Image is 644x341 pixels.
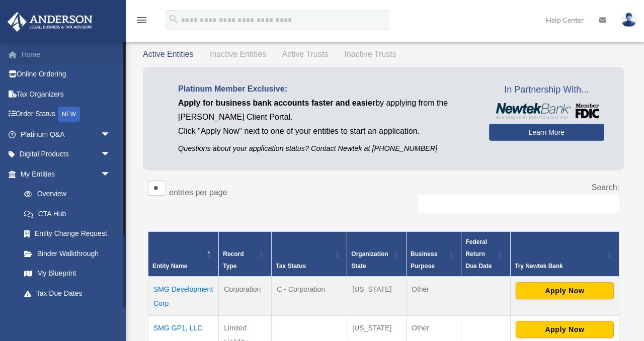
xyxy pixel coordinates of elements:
[515,260,604,272] div: Try Newtek Bank
[101,303,121,324] span: arrow_drop_down
[219,277,272,316] td: Corporation
[178,99,375,107] span: Apply for business bank accounts faster and easier
[5,12,96,32] img: Anderson Advisors Platinum Portal
[178,82,474,96] p: Platinum Member Exclusive:
[510,232,619,277] th: Try Newtek Bank : Activate to sort
[516,282,614,299] button: Apply Now
[223,250,244,270] span: Record Type
[272,232,347,277] th: Tax Status: Activate to sort
[178,96,474,124] p: by applying from the [PERSON_NAME] Client Portal.
[282,50,329,58] span: Active Trusts
[14,204,121,224] a: CTA Hub
[489,124,604,141] a: Learn More
[407,277,461,316] td: Other
[7,124,126,144] a: Platinum Q&Aarrow_drop_down
[347,277,407,316] td: [US_STATE]
[489,82,604,98] span: In Partnership With...
[178,124,474,138] p: Click "Apply Now" next to one of your entities to start an application.
[14,283,121,303] a: Tax Due Dates
[276,263,306,270] span: Tax Status
[101,144,121,165] span: arrow_drop_down
[465,238,492,270] span: Federal Return Due Date
[152,263,187,270] span: Entity Name
[7,104,126,125] a: Order StatusNEW
[407,232,461,277] th: Business Purpose: Activate to sort
[210,50,266,58] span: Inactive Entities
[461,232,511,277] th: Federal Return Due Date: Activate to sort
[592,183,619,192] label: Search:
[7,303,126,323] a: My Anderson Teamarrow_drop_down
[136,18,148,26] a: menu
[351,250,388,270] span: Organization State
[178,142,474,155] p: Questions about your application status? Contact Newtek at [PHONE_NUMBER]
[621,13,636,27] img: User Pic
[219,232,272,277] th: Record Type: Activate to sort
[58,107,80,122] div: NEW
[272,277,347,316] td: C - Corporation
[14,184,116,204] a: Overview
[101,164,121,185] span: arrow_drop_down
[345,50,396,58] span: Inactive Trusts
[14,264,121,284] a: My Blueprint
[516,321,614,338] button: Apply Now
[14,243,121,264] a: Binder Walkthrough
[136,14,148,26] i: menu
[148,277,219,316] td: SMG Development Corp
[494,103,599,119] img: NewtekBankLogoSM.png
[7,64,126,84] a: Online Ordering
[7,44,126,64] a: Home
[7,84,126,104] a: Tax Organizers
[169,188,227,197] label: entries per page
[101,124,121,145] span: arrow_drop_down
[143,50,193,58] span: Active Entities
[347,232,407,277] th: Organization State: Activate to sort
[7,164,121,184] a: My Entitiesarrow_drop_down
[168,14,179,25] i: search
[411,250,437,270] span: Business Purpose
[148,232,219,277] th: Entity Name: Activate to invert sorting
[7,144,126,164] a: Digital Productsarrow_drop_down
[14,224,121,244] a: Entity Change Request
